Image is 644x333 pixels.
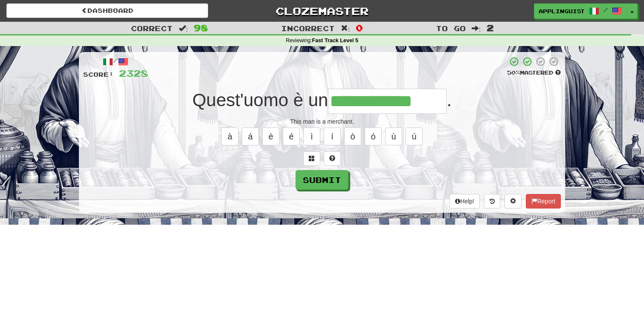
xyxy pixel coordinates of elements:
[526,194,561,208] button: Report
[303,151,320,166] button: Switch sentence to multiple choice alt+p
[283,127,300,145] button: é
[365,127,382,145] button: ó
[83,56,148,67] div: /
[436,24,466,32] span: To go
[83,71,114,78] span: Score:
[603,7,608,13] span: /
[221,127,238,145] button: à
[450,194,480,208] button: Help!
[539,7,585,15] span: Applinguist
[356,23,363,33] span: 0
[312,38,359,43] strong: Fast Track Level 5
[484,194,500,208] button: Round history (alt+y)
[296,170,348,190] button: Submit
[507,69,561,77] div: Mastered
[6,3,208,18] a: Dashboard
[385,127,402,145] button: ù
[507,69,520,76] span: 50 %
[324,127,341,145] button: í
[324,151,341,166] button: Single letter hint - you only get 1 per sentence and score half the points! alt+h
[221,3,423,18] a: Clozemaster
[534,3,627,19] a: Applinguist /
[192,90,328,110] span: Quest'uomo è un
[242,127,259,145] button: á
[131,24,173,32] span: Correct
[83,117,561,126] div: This man is a merchant.
[406,127,423,145] button: ú
[487,23,494,33] span: 2
[303,127,320,145] button: ì
[194,23,208,33] span: 98
[341,25,350,32] span: :
[447,90,452,110] span: .
[472,25,481,32] span: :
[344,127,361,145] button: ò
[281,24,335,32] span: Incorrect
[119,68,148,78] span: 2328
[179,25,188,32] span: :
[262,127,279,145] button: è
